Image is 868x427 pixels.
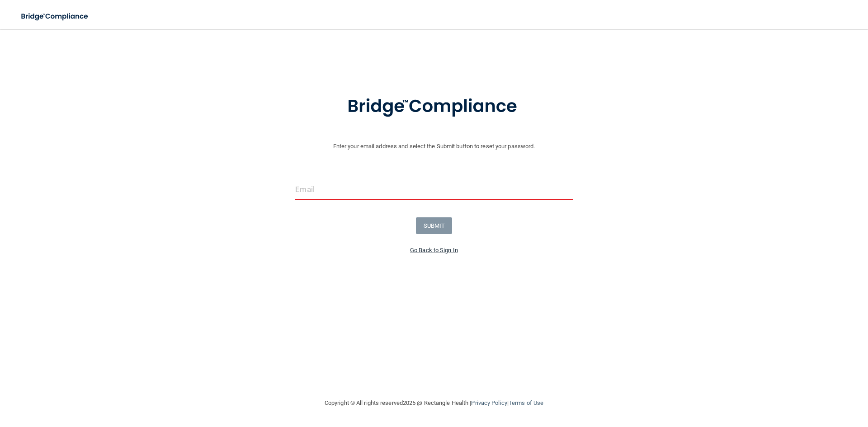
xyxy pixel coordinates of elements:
img: bridge_compliance_login_screen.278c3ca4.svg [329,83,539,130]
button: SUBMIT [416,217,453,234]
a: Privacy Policy [471,399,507,406]
iframe: Drift Widget Chat Controller [712,363,857,399]
a: Terms of Use [509,399,543,406]
input: Email [295,179,572,200]
img: bridge_compliance_login_screen.278c3ca4.svg [14,7,97,26]
a: Go Back to Sign In [410,247,458,253]
div: Copyright © All rights reserved 2025 @ Rectangle Health | | [269,389,599,418]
